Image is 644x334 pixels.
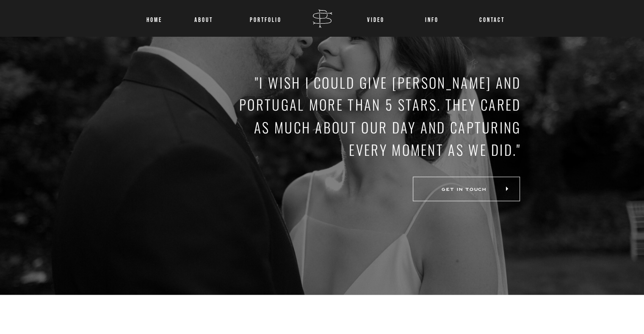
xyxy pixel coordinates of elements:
[366,13,385,24] a: VIDEO
[417,13,448,24] a: INFO
[144,13,165,24] a: Home
[246,13,285,24] a: Portfolio
[427,184,501,193] a: GET IN TOUCH
[233,72,521,135] p: "I wish I could give [PERSON_NAME] and Portugal more than 5 stars. They cared as much about our d...
[479,13,499,24] a: CONTACT
[193,13,215,24] a: About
